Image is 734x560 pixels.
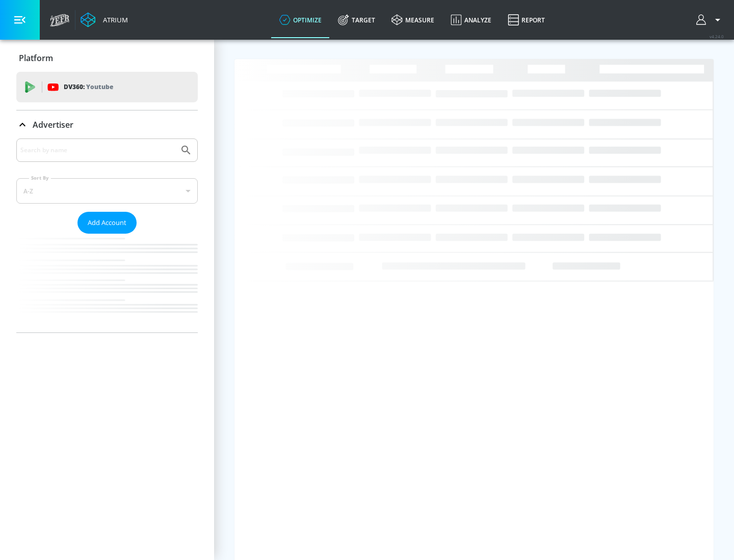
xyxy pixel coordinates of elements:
label: Sort By [29,175,51,181]
p: Youtube [86,81,113,92]
a: Target [330,2,383,38]
div: A-Z [16,178,198,204]
a: measure [383,2,442,38]
div: Advertiser [16,138,198,332]
div: Advertiser [16,110,198,139]
span: Add Account [88,217,126,229]
nav: list of Advertiser [16,234,198,332]
a: Atrium [81,12,128,27]
input: Search by name [20,144,175,157]
p: Advertiser [33,119,73,130]
a: Analyze [442,2,500,38]
div: Atrium [99,15,128,24]
div: Platform [16,44,198,72]
button: Add Account [77,212,137,234]
a: Report [500,2,553,38]
div: DV360: Youtube [16,72,198,102]
span: v 4.24.0 [710,34,724,39]
p: Platform [19,52,53,64]
a: optimize [271,2,330,38]
p: DV360: [64,81,113,93]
